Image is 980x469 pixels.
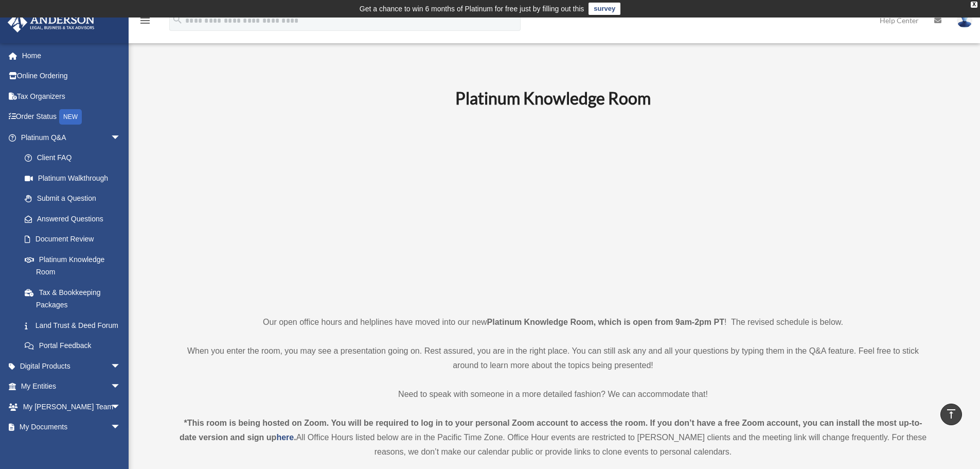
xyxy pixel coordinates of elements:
[957,13,972,28] img: User Pic
[7,417,136,438] a: My Documentsarrow_drop_down
[5,12,98,32] img: Anderson Advisors Platinum Portal
[111,127,131,148] span: arrow_drop_down
[111,417,131,438] span: arrow_drop_down
[176,315,930,329] p: Our open office hours and helplines have moved into our new ! The revised schedule is below.
[14,209,136,229] a: Answered Questions
[7,107,136,128] a: Order StatusNEW
[7,66,136,86] a: Online Ordering
[14,249,131,282] a: Platinum Knowledge Room
[172,14,183,25] i: search
[7,376,136,397] a: My Entitiesarrow_drop_down
[14,315,136,336] a: Land Trust & Deed Forum
[276,433,294,442] a: here
[294,433,296,442] strong: .
[455,88,651,108] b: Platinum Knowledge Room
[139,18,151,27] a: menu
[7,396,136,417] a: My [PERSON_NAME] Teamarrow_drop_down
[14,148,136,168] a: Client FAQ
[589,3,620,15] a: survey
[487,318,724,326] strong: Platinum Knowledge Room, which is open from 9am-2pm PT
[14,188,136,209] a: Submit a Question
[399,122,707,296] iframe: 231110_Toby_KnowledgeRoom
[7,356,136,376] a: Digital Productsarrow_drop_down
[111,376,131,397] span: arrow_drop_down
[971,2,977,8] div: close
[945,408,957,420] i: vertical_align_top
[59,109,82,125] div: NEW
[14,229,136,250] a: Document Review
[14,282,136,315] a: Tax & Bookkeeping Packages
[176,344,930,373] p: When you enter the room, you may see a presentation going on. Rest assured, you are in the right ...
[7,86,136,107] a: Tax Organizers
[111,356,131,377] span: arrow_drop_down
[7,127,136,148] a: Platinum Q&Aarrow_drop_down
[176,416,930,459] div: All Office Hours listed below are in the Pacific Time Zone. Office Hour events are restricted to ...
[7,45,136,66] a: Home
[940,404,962,425] a: vertical_align_top
[139,14,151,27] i: menu
[14,336,136,356] a: Portal Feedback
[176,387,930,402] p: Need to speak with someone in a more detailed fashion? We can accommodate that!
[180,419,922,442] strong: *This room is being hosted on Zoom. You will be required to log in to your personal Zoom account ...
[14,168,136,188] a: Platinum Walkthrough
[360,3,584,15] div: Get a chance to win 6 months of Platinum for free just by filling out this
[111,396,131,418] span: arrow_drop_down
